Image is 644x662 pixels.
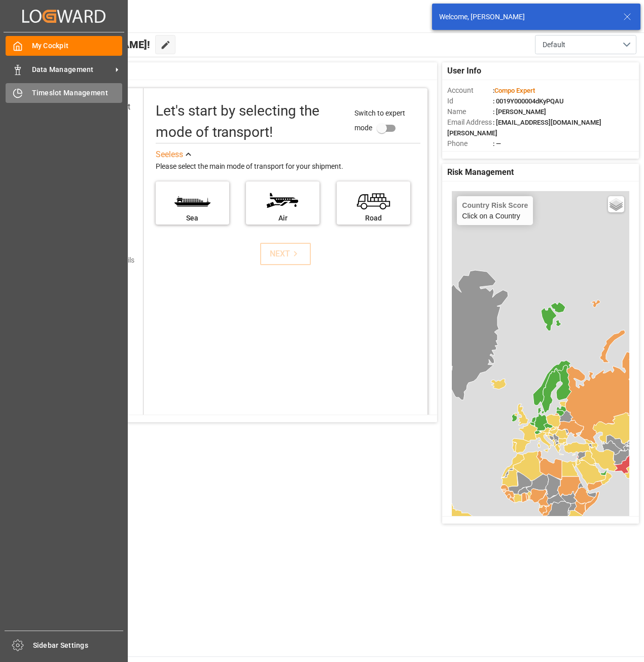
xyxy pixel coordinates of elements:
[156,161,420,173] div: Please select the main mode of transport for your shipment.
[342,213,405,224] div: Road
[493,140,501,148] span: : —
[33,640,124,651] span: Sidebar Settings
[447,117,493,128] span: Email Address
[493,108,546,116] span: : [PERSON_NAME]
[260,243,311,265] button: NEXT
[32,41,123,51] span: My Cockpit
[447,166,514,178] span: Risk Management
[447,96,493,106] span: Id
[447,149,493,160] span: Account Type
[439,12,614,22] div: Welcome, [PERSON_NAME]
[535,35,636,54] button: open menu
[156,100,344,143] div: Let's start by selecting the mode of transport!
[494,87,535,94] span: Compo Expert
[447,106,493,117] span: Name
[447,85,493,96] span: Account
[156,149,183,161] div: See less
[543,40,565,50] span: Default
[6,83,122,103] a: Timeslot Management
[608,196,624,212] a: Layers
[32,88,123,98] span: Timeslot Management
[447,65,481,77] span: User Info
[32,64,112,75] span: Data Management
[354,109,405,132] span: Switch to expert mode
[447,119,601,137] span: : [EMAIL_ADDRESS][DOMAIN_NAME][PERSON_NAME]
[6,36,122,56] a: My Cockpit
[462,201,528,220] div: Click on a Country
[493,97,564,105] span: : 0019Y000004dKyPQAU
[270,248,301,260] div: NEXT
[493,151,518,158] span: : Shipper
[493,87,535,94] span: :
[71,255,134,266] div: Add shipping details
[447,138,493,149] span: Phone
[462,201,528,209] h4: Country Risk Score
[161,213,224,224] div: Sea
[251,213,314,224] div: Air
